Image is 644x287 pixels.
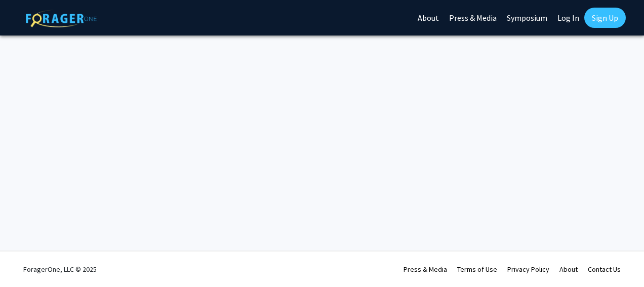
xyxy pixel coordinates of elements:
a: Privacy Policy [507,265,549,274]
img: ForagerOne Logo [26,10,97,27]
a: Sign Up [584,8,626,28]
a: About [559,265,578,274]
a: Contact Us [588,265,621,274]
div: ForagerOne, LLC © 2025 [23,252,97,287]
a: Press & Media [404,265,447,274]
a: Terms of Use [457,265,497,274]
